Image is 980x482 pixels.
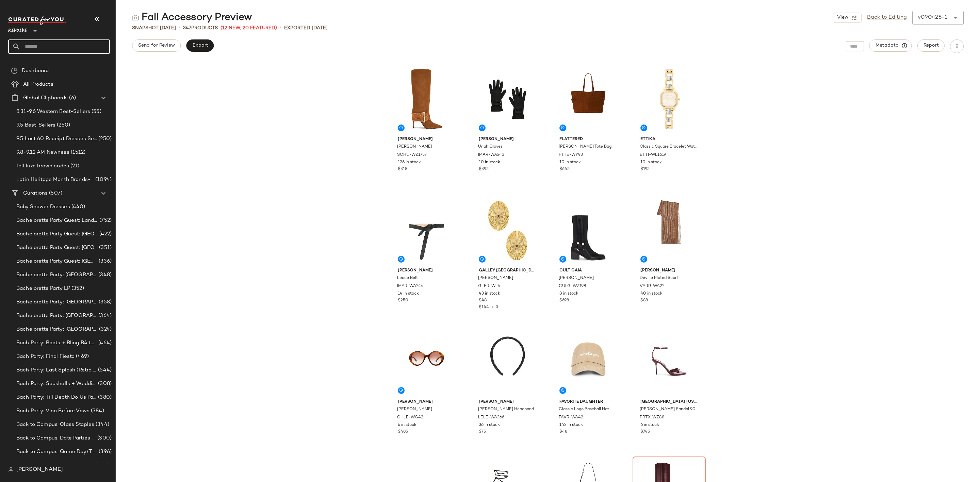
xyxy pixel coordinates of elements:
[16,121,55,129] span: 9.5 Best-Sellers
[559,283,586,289] span: CULG-WZ198
[559,406,609,413] span: Classic Logo Baseball Hat
[478,275,513,281] span: [PERSON_NAME]
[16,394,97,401] span: Bach Party: Till Death Do Us Party
[97,135,112,143] span: (250)
[98,217,112,225] span: (752)
[640,291,663,297] span: 40 in stock
[138,43,175,48] span: Send for Review
[489,305,496,310] span: •
[478,406,534,413] span: [PERSON_NAME] Headband
[220,24,277,32] span: (12 New, 20 Featured)
[55,121,70,129] span: (250)
[94,421,109,429] span: (344)
[635,328,703,396] img: PRTX-WZ88_V1.jpg
[11,67,18,74] img: svg%3e
[398,429,408,435] span: $485
[8,23,27,35] span: Revolve
[559,160,581,166] span: 10 in stock
[16,380,97,388] span: Bach Party: Seashells + Wedding Bells
[96,434,112,442] span: (300)
[16,257,97,265] span: Bachelorette Party Guest: [GEOGRAPHIC_DATA]
[398,136,455,143] span: [PERSON_NAME]
[640,160,662,166] span: 10 in stock
[478,152,504,158] span: IMAR-WA243
[97,257,112,265] span: (336)
[392,65,461,134] img: SCHU-WZ1757_V1.jpg
[23,81,53,88] span: All Products
[875,43,906,49] span: Metadata
[97,271,112,279] span: (348)
[397,144,432,150] span: [PERSON_NAME]
[48,189,62,197] span: (507)
[397,406,432,413] span: [PERSON_NAME]
[640,268,698,274] span: [PERSON_NAME]
[473,328,542,396] img: LELE-WA366_V1.jpg
[398,399,455,405] span: [PERSON_NAME]
[97,312,112,320] span: (364)
[132,24,176,32] span: Snapshot [DATE]
[69,149,86,156] span: (1512)
[16,217,98,225] span: Bachelorette Party Guest: Landing Page
[640,406,696,413] span: [PERSON_NAME] Sandal 90
[479,136,536,143] span: [PERSON_NAME]
[479,429,486,435] span: $75
[559,291,578,297] span: 8 in stock
[70,203,85,211] span: (440)
[16,326,98,333] span: Bachelorette Party: [GEOGRAPHIC_DATA]
[635,196,703,265] img: VARR-WA22_V1.jpg
[397,415,423,421] span: CHLE-WG42
[89,407,104,415] span: (384)
[16,271,97,279] span: Bachelorette Party: [GEOGRAPHIC_DATA]
[16,312,97,320] span: Bachelorette Party: [GEOGRAPHIC_DATA]
[16,108,90,116] span: 8.31-9.6 Western Best-Sellers
[179,24,180,32] span: •
[559,422,583,428] span: 142 in stock
[97,298,112,306] span: (358)
[186,39,214,52] button: Export
[97,366,112,374] span: (544)
[16,149,69,156] span: 9.8-9.12 AM Newness
[478,283,501,289] span: GLER-WL4
[559,275,594,281] span: [PERSON_NAME]
[559,429,567,435] span: $48
[16,421,94,429] span: Back to Campus: Class Staples
[16,353,75,361] span: Bach Party: Final Fiesta
[559,152,583,158] span: FTTE-WY43
[392,196,461,265] img: IMAR-WA244_V1.jpg
[16,462,94,469] span: Back to Campus: Landing Page
[23,189,48,197] span: Curations
[68,94,76,102] span: (6)
[397,152,427,158] span: SCHU-WZ1757
[16,448,97,456] span: Back to Campus: Game Day/Tailgates
[554,65,622,134] img: FTTE-WY43_V1.jpg
[397,283,424,289] span: IMAR-WA244
[183,24,218,32] div: Products
[640,415,665,421] span: PRTX-WZ88
[16,203,70,211] span: Baby Shower Dresses
[559,298,569,304] span: $698
[16,230,98,238] span: Bachelorette Party Guest: [GEOGRAPHIC_DATA]
[473,196,542,265] img: GLER-WL4_V1.jpg
[69,162,80,170] span: (21)
[23,94,68,102] span: Global Clipboards
[640,152,666,158] span: ETTI-WL1619
[479,268,536,274] span: Galley [GEOGRAPHIC_DATA]
[284,24,328,32] p: Exported [DATE]
[635,65,703,134] img: ETTI-WL1619_V1.jpg
[479,305,489,310] span: $144
[16,176,94,184] span: Latin Heritage Month Brands- DO NOT DELETE
[16,135,97,143] span: 9.5 Last 60 Receipt Dresses Selling
[16,244,98,252] span: Bachelorette Party Guest: [GEOGRAPHIC_DATA]
[8,467,14,472] img: svg%3e
[280,24,281,32] span: •
[640,298,648,304] span: $88
[8,16,66,25] img: cfy_white_logo.C9jOOHJF.svg
[867,14,907,22] a: Back to Editing
[392,328,461,396] img: CHLE-WG42_V1.jpg
[16,285,70,293] span: Bachelorette Party LP
[479,291,500,297] span: 43 in stock
[479,166,489,172] span: $395
[22,67,49,75] span: Dashboard
[97,448,112,456] span: (396)
[479,298,487,304] span: $48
